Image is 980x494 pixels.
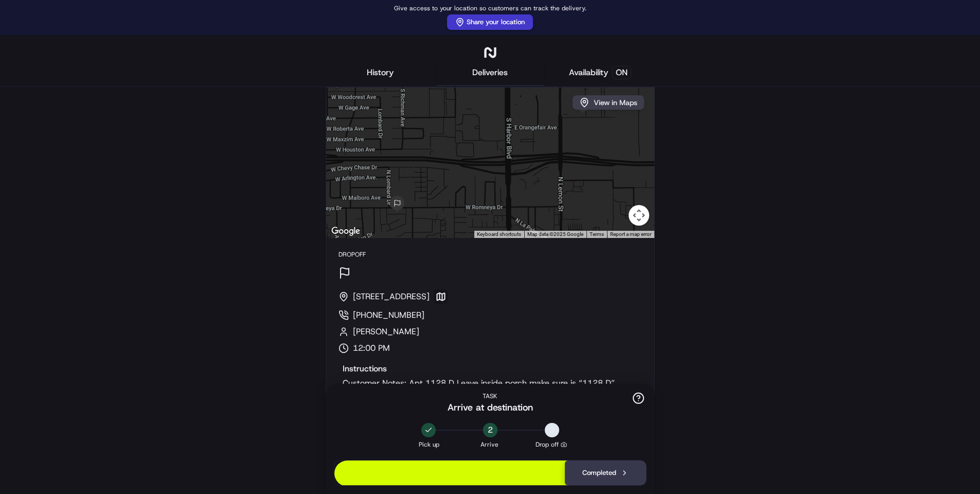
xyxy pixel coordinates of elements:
h2: Dropoff [338,250,642,267]
button: View in Maps [573,95,644,110]
p: Give access to your location so customers can track the delivery. [394,5,586,11]
svg: Cancel your delivery [632,392,645,404]
button: Deliveries [436,60,544,86]
span: Instructions [343,364,642,374]
p: Arrive [480,440,513,449]
button: [STREET_ADDRESS] [338,289,642,304]
a: Report a map error [610,231,651,237]
button: Map camera controls [629,205,649,226]
p: Drop off [536,440,568,449]
div: 2 [483,423,497,437]
a: [PHONE_NUMBER] [338,310,642,320]
p: Arrive at destination [334,400,647,415]
button: Share your location [447,14,533,30]
div: ON [612,66,631,79]
a: Terms (opens in new tab) [590,231,604,237]
span: Customer Notes: Apt 1128 D Leave inside porch make sure is “1128 D” . asegúrate que es 1128 D. If... [343,378,642,419]
div: 3 [545,423,559,437]
span: Map data ©2025 Google [527,231,583,237]
h3: Task [334,392,647,400]
span: Completed [582,468,616,478]
button: Completed [565,461,646,485]
button: Availability [546,60,654,87]
div: 12:00 PM [338,343,642,353]
button: History [326,60,434,86]
p: Pick up [419,440,452,449]
img: Google [329,225,363,238]
div: [PERSON_NAME] [338,327,642,337]
span: Share your location [467,18,525,27]
button: Keyboard shortcuts [477,231,521,238]
a: Open this area in Google Maps (opens a new window) [329,225,363,238]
